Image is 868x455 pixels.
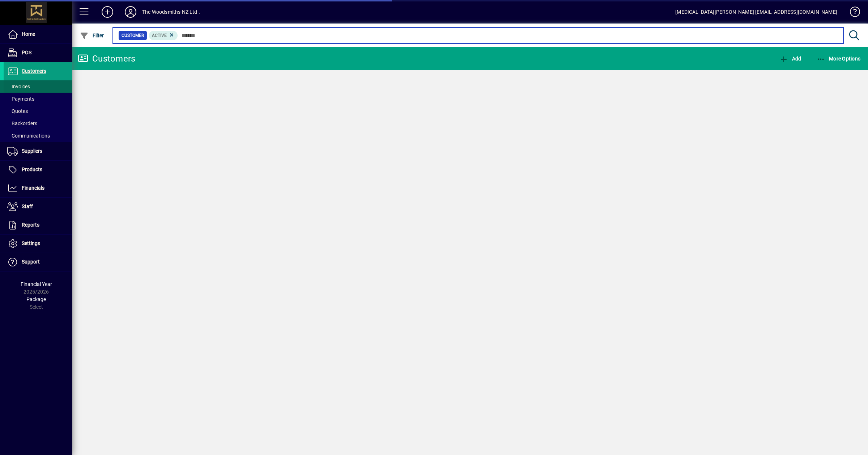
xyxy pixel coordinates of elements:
span: Quotes [7,108,28,114]
a: Invoices [4,80,72,93]
button: Profile [119,5,142,18]
span: Settings [22,240,40,246]
span: Active [152,33,167,38]
button: Add [96,5,119,18]
a: Staff [4,198,72,216]
a: Reports [4,216,72,234]
span: More Options [817,56,861,62]
button: More Options [815,52,863,65]
a: POS [4,44,72,62]
div: [MEDICAL_DATA][PERSON_NAME] [EMAIL_ADDRESS][DOMAIN_NAME] [675,6,837,18]
span: Customers [22,68,46,74]
a: Home [4,25,72,43]
span: Support [22,259,40,265]
span: Backorders [7,121,37,126]
span: Financial Year [21,281,52,287]
div: Customers [78,53,135,64]
a: Suppliers [4,142,72,160]
span: Filter [80,33,104,38]
span: Payments [7,96,34,102]
span: Products [22,167,42,172]
a: Settings [4,235,72,253]
span: Reports [22,222,39,228]
span: Financials [22,185,44,191]
div: The Woodsmiths NZ Ltd . [142,6,200,18]
a: Quotes [4,105,72,117]
span: Staff [22,203,33,209]
a: Backorders [4,117,72,130]
a: Communications [4,130,72,142]
span: Add [779,56,801,62]
mat-chip: Activation Status: Active [149,31,178,40]
span: POS [22,50,31,55]
a: Support [4,253,72,271]
span: Package [26,296,46,302]
button: Add [778,52,803,65]
span: Customer [122,32,144,39]
a: Payments [4,93,72,105]
a: Financials [4,179,72,197]
span: Invoices [7,84,30,89]
button: Filter [78,29,106,42]
a: Knowledge Base [844,1,859,25]
span: Suppliers [22,148,42,154]
a: Products [4,161,72,179]
span: Home [22,31,35,37]
span: Communications [7,133,50,139]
